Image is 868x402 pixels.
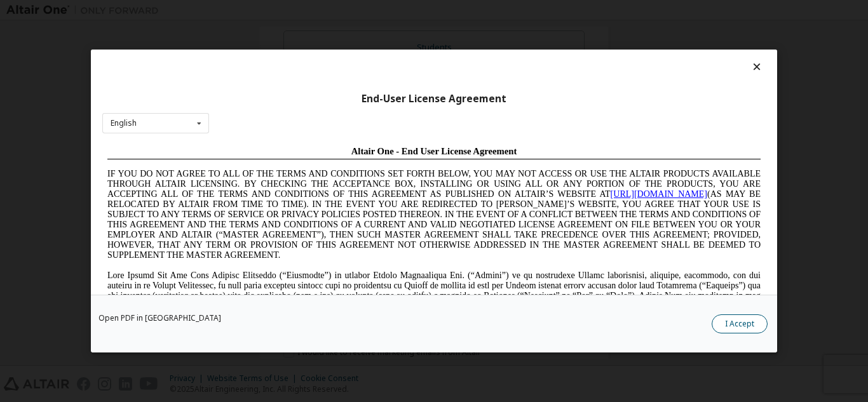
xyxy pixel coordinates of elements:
a: [URL][DOMAIN_NAME] [508,48,605,58]
div: English [111,119,137,127]
span: Altair One - End User License Agreement [249,5,415,15]
button: I Accept [712,314,768,333]
a: Open PDF in [GEOGRAPHIC_DATA] [98,314,221,322]
div: End-User License Agreement [102,93,766,105]
span: Lore Ipsumd Sit Ame Cons Adipisc Elitseddo (“Eiusmodte”) in utlabor Etdolo Magnaaliqua Eni. (“Adm... [5,130,658,220]
span: IF YOU DO NOT AGREE TO ALL OF THE TERMS AND CONDITIONS SET FORTH BELOW, YOU MAY NOT ACCESS OR USE... [5,28,658,119]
